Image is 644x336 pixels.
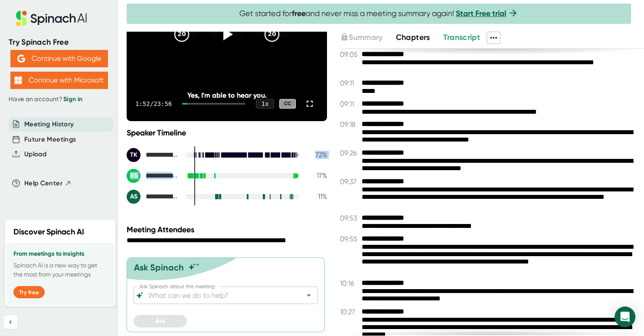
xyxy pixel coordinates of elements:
[147,289,290,301] input: What can we do to help?
[340,178,360,186] span: 09:37
[9,37,109,47] div: Try Spinach Free
[256,99,274,109] div: 1 x
[10,50,108,67] button: Continue with Google
[127,169,141,183] div: RS
[396,32,430,43] button: Chapters
[24,119,74,129] button: Meeting History
[340,308,360,316] span: 10:27
[305,151,327,159] div: 72 %
[239,9,518,19] span: Get started for and never miss a meeting summary again!
[134,262,184,273] div: Ask Spinach
[340,235,360,243] span: 09:55
[13,226,84,238] h2: Discover Spinach AI
[456,9,506,18] a: Start Free trial
[24,178,62,188] span: Help Center
[135,100,172,107] div: 1:52 / 23:56
[396,33,430,42] span: Chapters
[305,171,327,180] div: 17 %
[340,32,396,44] div: Upgrade to access
[24,178,72,188] button: Help Center
[127,225,329,234] div: Meeting Attendees
[24,149,46,159] button: Upload
[127,148,141,162] div: TK
[13,250,107,257] h3: From meetings to insights
[147,91,307,99] div: Yes, I'm able to hear you.
[340,120,360,128] span: 09:18
[349,33,382,42] span: Summary
[340,279,360,287] span: 10:16
[340,32,382,43] button: Summary
[340,149,360,157] span: 09:26
[155,317,165,325] span: Ask
[615,306,635,327] div: Open Intercom Messenger
[13,261,107,279] p: Spinach AI is a new way to get the most from your meetings
[63,96,82,103] a: Sign in
[292,9,306,18] b: free
[127,128,327,138] div: Speaker Timeline
[24,135,76,145] button: Future Meetings
[305,192,327,201] div: 11 %
[134,315,187,327] button: Ask
[443,32,480,43] button: Transcript
[127,148,179,162] div: Thirumal Kandari
[13,286,45,298] button: Try free
[17,55,25,63] img: Aehbyd4JwY73AAAAAElFTkSuQmCC
[303,289,315,301] button: Open
[340,79,360,87] span: 09:11
[10,72,108,89] button: Continue with Microsoft
[127,190,141,204] div: AS
[279,99,296,109] div: CC
[340,214,360,222] span: 09:53
[9,96,109,103] div: Have an account?
[340,100,360,108] span: 09:11
[127,190,179,204] div: Alignity Solutions
[3,315,17,329] button: Collapse sidebar
[340,50,360,59] span: 09:05
[443,33,480,42] span: Transcript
